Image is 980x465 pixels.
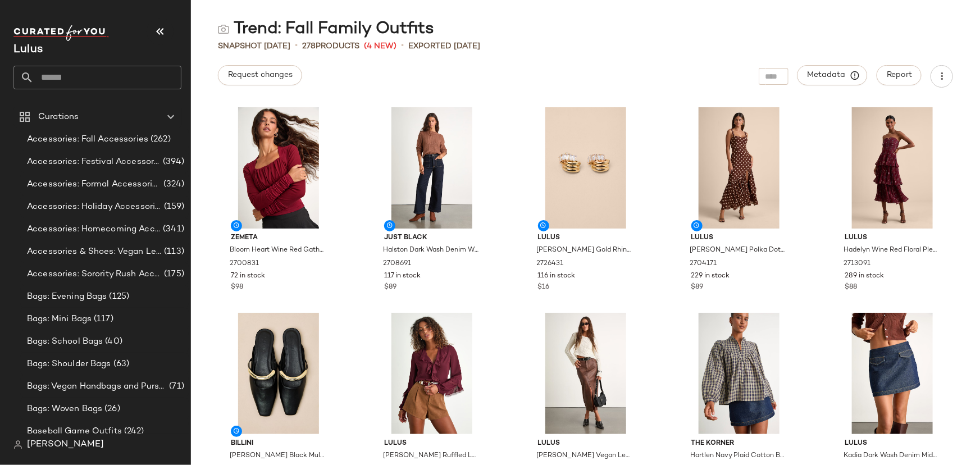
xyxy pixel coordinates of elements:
[537,451,632,461] span: [PERSON_NAME] Vegan Leather High-Rise Midi Skirt
[682,313,796,434] img: 2704811_01_hero_2025-08-19.jpg
[877,65,922,85] button: Report
[27,290,107,303] span: Bags: Evening Bags
[162,200,184,213] span: (159)
[807,70,858,80] span: Metadata
[302,40,359,52] div: Products
[231,271,265,281] span: 72 in stock
[27,245,162,258] span: Accessories & Shoes: Vegan Leather
[844,259,870,269] span: 2713091
[384,439,480,449] span: Lulus
[231,282,243,293] span: $98
[537,259,564,269] span: 2726431
[682,107,796,229] img: 2704171_01_hero_2025-08-21.jpg
[231,233,326,243] span: Zemeta
[27,156,161,168] span: Accessories: Festival Accessories
[690,259,717,269] span: 2704171
[844,451,939,461] span: Kadia Dark Wash Denim Mid-Rise Mini Skirt
[148,133,171,146] span: (262)
[844,245,939,256] span: Hadelyn Wine Red Floral Pleated Tiered Midi Dress
[111,358,130,371] span: (63)
[27,335,103,348] span: Bags: School Bags
[161,223,184,236] span: (341)
[13,44,43,56] span: Current Company Name
[408,40,480,52] p: Exported [DATE]
[103,335,122,348] span: (40)
[691,282,704,293] span: $89
[384,233,480,243] span: Just Black
[538,271,576,281] span: 116 in stock
[13,440,22,449] img: svg%3e
[218,65,302,85] button: Request changes
[401,39,404,53] span: •
[364,40,396,52] span: (4 New)
[690,451,786,461] span: Hartlen Navy Plaid Cotton Button-Front Long Sleeve Top
[162,268,184,281] span: (175)
[27,178,161,191] span: Accessories: Formal Accessories
[27,313,92,326] span: Bags: Mini Bags
[690,245,786,256] span: [PERSON_NAME] Polka Dot Lace-Up Tiered Maxi Dress
[295,39,298,53] span: •
[27,403,102,416] span: Bags: Woven Bags
[691,439,787,449] span: The Korner
[222,313,335,434] img: 2661511_02_front_2025-08-21.jpg
[218,18,434,40] div: Trend: Fall Family Outfits
[218,24,229,35] img: svg%3e
[161,156,184,168] span: (394)
[230,245,325,256] span: Bloom Heart Wine Red Gathered Long Sleeve Top
[886,71,912,80] span: Report
[836,313,949,434] img: 2710011_06_misc_2025-08-18_1.jpg
[222,107,335,229] img: 2700831_02_front_2025-08-26.jpg
[383,245,478,256] span: Halston Dark Wash Denim Wide-Leg High-Rise Jeans
[384,282,396,293] span: $89
[227,71,293,80] span: Request changes
[230,259,259,269] span: 2700831
[375,107,489,229] img: 2708691_01_hero_2025-08-26.jpg
[836,107,949,229] img: 2713091_02_fullbody_2025-08-18.jpg
[845,439,940,449] span: Lulus
[797,65,868,85] button: Metadata
[302,42,316,51] span: 278
[38,111,79,124] span: Curations
[107,290,130,303] span: (125)
[27,380,167,393] span: Bags: Vegan Handbags and Purses
[27,438,104,452] span: [PERSON_NAME]
[384,271,421,281] span: 117 in stock
[92,313,113,326] span: (117)
[529,313,642,434] img: 2708971_02_fullbody_2025-08-18.jpg
[27,425,122,438] span: Baseball Game Outfits
[538,282,550,293] span: $16
[845,271,884,281] span: 289 in stock
[230,451,325,461] span: [PERSON_NAME] Black Mule Flats
[538,439,633,449] span: Lulus
[383,259,411,269] span: 2708691
[383,451,478,461] span: [PERSON_NAME] Ruffled Lace Long Sleeve Top
[102,403,120,416] span: (26)
[122,425,144,438] span: (242)
[167,380,184,393] span: (71)
[27,223,161,236] span: Accessories: Homecoming Accessories
[13,25,109,41] img: cfy_white_logo.C9jOOHJF.svg
[27,133,148,146] span: Accessories: Fall Accessories
[538,233,633,243] span: Lulus
[845,233,940,243] span: Lulus
[162,245,184,258] span: (113)
[231,439,326,449] span: Billini
[691,271,730,281] span: 229 in stock
[218,40,290,52] span: Snapshot [DATE]
[529,107,642,229] img: 2726431_02_topdown_2025-08-14.jpg
[161,178,184,191] span: (324)
[691,233,787,243] span: Lulus
[845,282,857,293] span: $88
[375,313,489,434] img: 2718031_01_hero_2025-08-18.jpg
[27,200,162,213] span: Accessories: Holiday Accessories
[27,268,162,281] span: Accessories: Sorority Rush Accessories
[27,358,111,371] span: Bags: Shoulder Bags
[537,245,632,256] span: [PERSON_NAME] Gold Rhinestone Layered Hoop Earrings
